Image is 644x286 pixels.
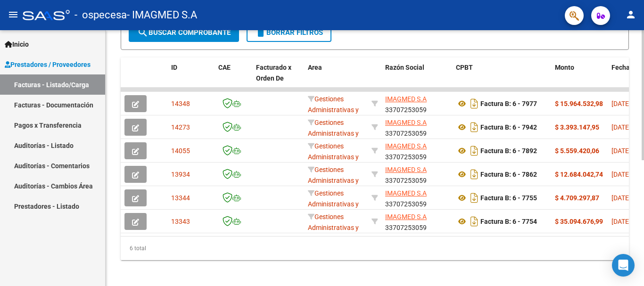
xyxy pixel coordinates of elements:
[611,194,631,202] span: [DATE]
[555,100,603,107] strong: $ 15.964.532,98
[480,147,537,155] strong: Factura B: 6 - 7892
[256,64,291,82] span: Facturado x Orden De
[171,64,177,71] span: ID
[551,57,608,99] datatable-header-cell: Monto
[129,23,239,42] button: Buscar Comprobante
[625,9,636,20] mat-icon: person
[171,100,190,107] span: 14348
[252,57,304,99] datatable-header-cell: Facturado x Orden De
[480,218,537,225] strong: Factura B: 6 - 7754
[385,95,427,103] span: IMAGMED S.A
[468,167,480,182] i: Descargar documento
[385,213,427,221] span: IMAGMED S.A
[308,166,359,195] span: Gestiones Administrativas y Otros
[611,171,631,178] span: [DATE]
[171,194,190,202] span: 13344
[452,57,551,99] datatable-header-cell: CPBT
[304,57,368,99] datatable-header-cell: Area
[385,141,448,161] div: 33707253059
[171,218,190,225] span: 13343
[611,123,631,131] span: [DATE]
[468,143,480,158] i: Descargar documento
[611,100,631,107] span: [DATE]
[308,142,359,172] span: Gestiones Administrativas y Otros
[137,28,231,37] span: Buscar Comprobante
[555,194,599,202] strong: $ 4.709.297,87
[612,254,635,277] div: Open Intercom Messenger
[555,147,599,155] strong: $ 5.559.420,06
[308,95,359,124] span: Gestiones Administrativas y Otros
[385,164,448,184] div: 33707253059
[555,218,603,225] strong: $ 35.094.676,99
[255,27,266,38] mat-icon: delete
[468,190,480,205] i: Descargar documento
[555,123,599,131] strong: $ 3.393.147,95
[555,64,574,71] span: Monto
[308,189,359,219] span: Gestiones Administrativas y Otros
[137,27,149,38] mat-icon: search
[171,171,190,178] span: 13934
[247,23,331,42] button: Borrar Filtros
[167,57,215,99] datatable-header-cell: ID
[385,94,448,114] div: 33707253059
[5,39,29,49] span: Inicio
[456,64,473,71] span: CPBT
[480,194,537,202] strong: Factura B: 6 - 7755
[385,189,427,197] span: IMAGMED S.A
[385,142,427,150] span: IMAGMED S.A
[385,117,448,137] div: 33707253059
[385,212,448,231] div: 33707253059
[611,147,631,155] span: [DATE]
[215,57,252,99] datatable-header-cell: CAE
[468,96,480,111] i: Descargar documento
[171,147,190,155] span: 14055
[385,119,427,126] span: IMAGMED S.A
[611,218,631,225] span: [DATE]
[308,64,322,71] span: Area
[468,120,480,135] i: Descargar documento
[255,28,323,37] span: Borrar Filtros
[385,166,427,173] span: IMAGMED S.A
[381,57,452,99] datatable-header-cell: Razón Social
[121,237,629,260] div: 6 total
[480,171,537,178] strong: Factura B: 6 - 7862
[218,64,231,71] span: CAE
[308,119,359,148] span: Gestiones Administrativas y Otros
[385,188,448,208] div: 33707253059
[127,5,197,25] span: - IMAGMED S.A
[480,100,537,107] strong: Factura B: 6 - 7977
[171,123,190,131] span: 14273
[480,123,537,131] strong: Factura B: 6 - 7942
[8,9,19,20] mat-icon: menu
[385,64,424,71] span: Razón Social
[5,59,91,70] span: Prestadores / Proveedores
[308,213,359,242] span: Gestiones Administrativas y Otros
[74,5,127,25] span: - ospecesa
[555,171,603,178] strong: $ 12.684.042,74
[468,214,480,229] i: Descargar documento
